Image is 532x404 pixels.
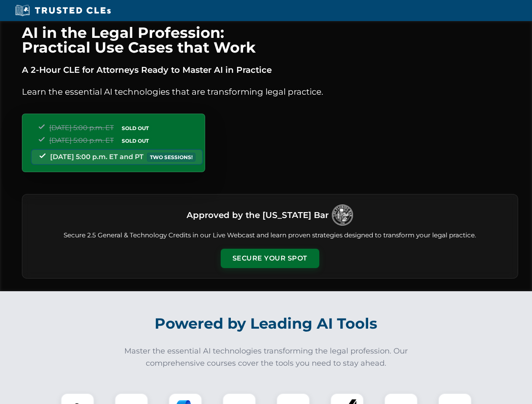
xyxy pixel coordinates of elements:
span: [DATE] 5:00 p.m. ET [49,136,114,144]
h3: Approved by the [US_STATE] Bar [187,207,329,223]
span: SOLD OUT [119,136,152,145]
p: Learn the essential AI technologies that are transforming legal practice. [22,85,518,98]
p: Master the essential AI technologies transforming the legal profession. Our comprehensive courses... [119,345,414,369]
img: Logo [332,205,353,226]
img: Trusted CLEs [13,4,113,17]
h1: AI in the Legal Profession: Practical Use Cases that Work [22,25,518,55]
h2: Powered by Leading AI Tools [33,309,500,338]
p: Secure 2.5 General & Technology Credits in our Live Webcast and learn proven strategies designed ... [32,231,508,240]
span: [DATE] 5:00 p.m. ET [49,124,114,132]
button: Secure Your Spot [221,249,319,268]
p: A 2-Hour CLE for Attorneys Ready to Master AI in Practice [22,63,518,77]
span: SOLD OUT [119,124,152,133]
